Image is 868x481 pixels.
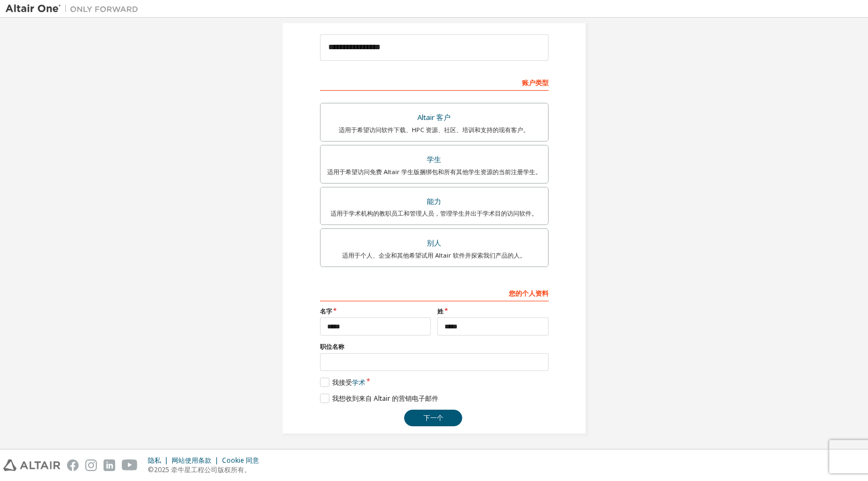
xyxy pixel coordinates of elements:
img: linkedin.svg [104,459,115,471]
img: instagram.svg [85,459,97,471]
label: 我想收到来自 Altair 的营销电子邮件 [320,394,438,403]
label: 姓 [437,307,549,316]
label: 名字 [320,307,431,316]
div: Altair 客户 [327,110,541,126]
button: 下一个 [404,410,462,426]
div: 能力 [327,194,541,210]
font: 2025 牵牛星工程公司版权所有。 [154,465,251,474]
img: facebook.svg [67,459,79,471]
div: 适用于希望访问软件下载、HPC 资源、社区、培训和支持的现有客户。 [327,126,541,134]
a: 学术 [352,378,365,387]
div: 账户类型 [320,73,549,91]
div: 适用于学术机构的教职员工和管理人员，管理学生并出于学术目的访问软件。 [327,209,541,218]
div: Cookie 同意 [222,456,266,465]
div: 隐私 [148,456,172,465]
p: © [148,465,266,474]
div: 网站使用条款 [172,456,222,465]
div: 您的个人资料 [320,284,549,301]
div: 别人 [327,236,541,251]
div: 学生 [327,152,541,168]
label: 我接受 [320,378,365,387]
img: Altair One [6,3,144,14]
img: altair_logo.svg [3,459,60,471]
div: 适用于个人、企业和其他希望试用 Altair 软件并探索我们产品的人。 [327,251,541,260]
label: 职位名称 [320,342,549,351]
img: youtube.svg [122,459,138,471]
div: 适用于希望访问免费 Altair 学生版捆绑包和所有其他学生资源的当前注册学生。 [327,168,541,176]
